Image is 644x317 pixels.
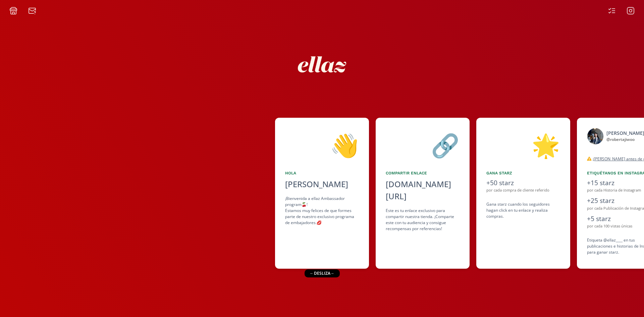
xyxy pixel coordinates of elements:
div: +50 starz [486,178,560,188]
div: 🌟 [486,128,560,162]
div: Este es tu enlace exclusivo para compartir nuestra tienda. ¡Comparte este con tu audiencia y cons... [386,208,460,232]
div: 👋 [285,128,359,162]
div: [PERSON_NAME] [285,178,359,190]
img: nKmKAABZpYV7 [292,34,352,95]
div: Compartir Enlace [386,170,460,176]
div: por cada compra de cliente referido [486,188,560,193]
div: ¡Bienvenida a ellaz Ambassador program🍒! Estamos muy felices de que formes parte de nuestro exclu... [285,196,359,226]
div: Gana starz [486,170,560,176]
div: 🔗 [386,128,460,162]
div: Hola [285,170,359,176]
img: 524810648_18520113457031687_8089223174440955574_n.jpg [587,128,604,145]
div: ← desliza → [304,269,339,277]
div: [DOMAIN_NAME][URL] [386,178,460,202]
div: Gana starz cuando los seguidores hagan click en tu enlace y realiza compras . [486,201,560,219]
